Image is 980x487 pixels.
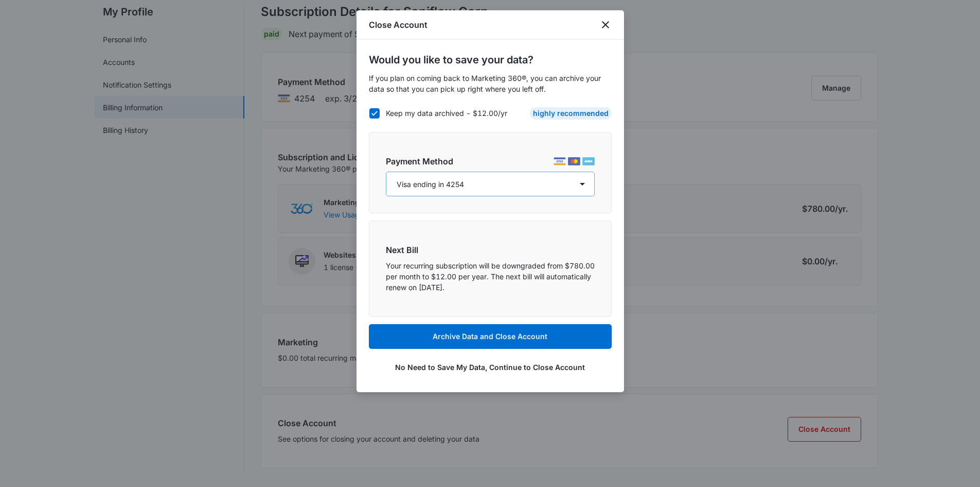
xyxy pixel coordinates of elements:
h5: Would you like to save your data? [369,52,612,68]
button: close [599,19,612,31]
h6: Next Bill [386,244,595,256]
label: Keep my data archived - $12.00/yr [369,108,507,119]
h1: Close Account [369,19,427,31]
button: Archive Data and Close Account [369,324,612,349]
button: No Need to Save My Data, Continue to Close Account [369,355,612,380]
h6: Payment Method [386,155,453,167]
p: Your recurring subscription will be downgraded from $780.00 per month to $12.00 per year. The nex... [386,260,595,293]
p: If you plan on coming back to Marketing 360®, you can archive your data so that you can pick up r... [369,73,612,94]
div: HIGHLY RECOMMENDED [530,107,612,120]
